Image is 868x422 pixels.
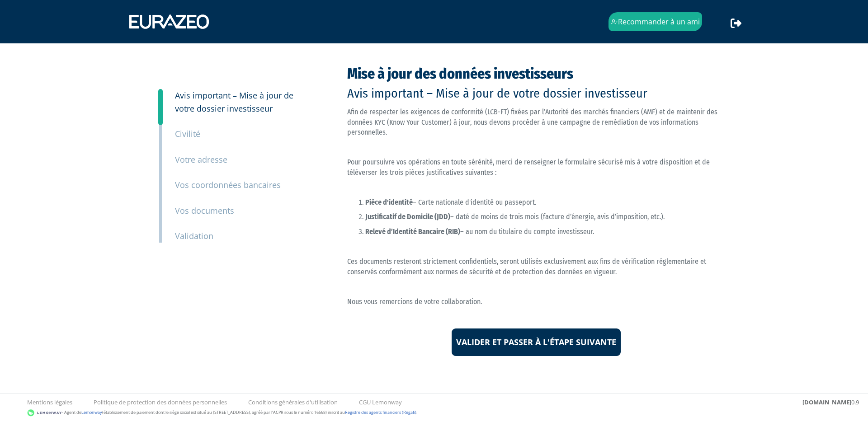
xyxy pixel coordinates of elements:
[27,398,72,407] a: Mentions légales
[347,297,725,307] p: Nous vous remercions de votre collaboration.
[175,128,200,139] small: Civilité
[347,157,725,178] p: Pour poursuivre vos opérations en toute sérénité, merci de renseigner le formulaire sécurisé mis ...
[347,257,725,277] p: Ces documents resteront strictement confidentiels, seront utilisés exclusivement aux fins de véri...
[452,328,621,356] input: Valider et passer à l'étape suivante
[175,230,213,241] small: Validation
[609,12,702,32] a: Recommander à un ami
[345,409,416,415] a: Registre des agents financiers (Regafi)
[802,398,859,407] div: 0.9
[123,8,216,35] img: 1731417592-eurazeo_logo_blanc.png
[802,398,851,406] strong: [DOMAIN_NAME]
[175,154,227,165] small: Votre adresse
[365,197,725,208] p: – Carte nationale d'identité ou passeport.
[365,198,413,206] strong: Pièce d'identité
[359,398,402,407] a: CGU Lemonway
[27,408,62,417] img: logo-lemonway.png
[365,212,450,221] strong: Justificatif de Domicile (JDD)
[347,107,725,138] p: Afin de respecter les exigences de conformité (LCB-FT) fixées par l’Autorité des marchés financie...
[175,90,293,114] small: Avis important – Mise à jour de votre dossier investisseur
[248,398,338,407] a: Conditions générales d'utilisation
[175,205,234,216] small: Vos documents
[9,408,859,417] div: - Agent de (établissement de paiement dont le siège social est situé au [STREET_ADDRESS], agréé p...
[94,398,227,407] a: Politique de protection des données personnelles
[347,84,725,103] p: Avis important – Mise à jour de votre dossier investisseur
[365,212,725,222] p: – daté de moins de trois mois (facture d’énergie, avis d’imposition, etc.).
[175,179,281,190] small: Vos coordonnées bancaires
[365,227,725,237] p: – au nom du titulaire du compte investisseur.
[81,409,102,415] a: Lemonway
[347,64,725,103] div: Mise à jour des données investisseurs
[158,89,163,125] a: 3
[365,227,460,236] strong: Relevé d’Identité Bancaire (RIB)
